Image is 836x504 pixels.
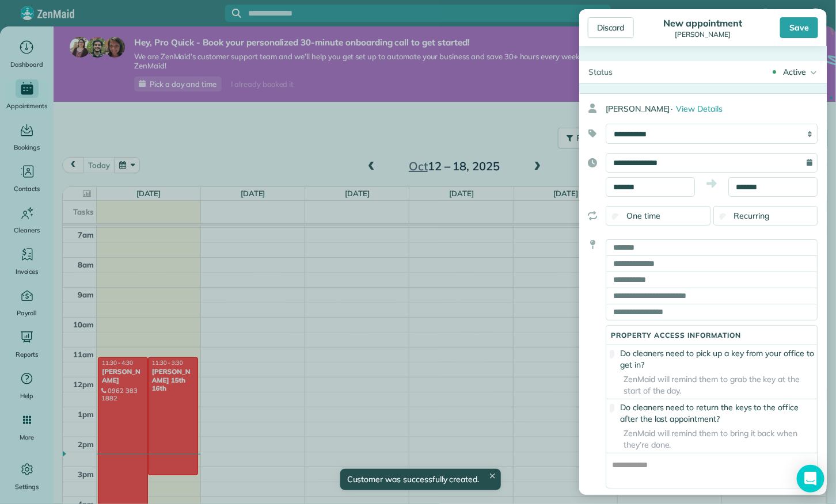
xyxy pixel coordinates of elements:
div: Save [780,17,818,38]
div: Status [579,60,622,83]
div: New appointment [660,17,746,29]
input: Recurring [719,213,727,221]
input: Do cleaners need to return the keys to the office after the last appointment? [610,404,614,413]
div: Discard [588,17,634,38]
span: One time [626,211,660,221]
span: View Details [676,104,723,114]
label: Do cleaners need to return the keys to the office after the last appointment? [606,402,817,425]
div: [PERSON_NAME] [660,30,746,39]
span: Recurring [734,211,770,221]
div: Customer was successfully created. [340,469,501,490]
h5: Property access information [606,331,817,339]
input: One time [612,213,620,221]
div: Active [783,66,806,78]
input: Do cleaners need to pick up a key from your office to get in? [610,350,614,359]
div: [PERSON_NAME] [606,98,827,119]
span: · [671,104,673,114]
label: Do cleaners need to pick up a key from your office to get in? [606,348,817,371]
span: ZenMaid will remind them to grab the key at the start of the day. [606,373,817,396]
span: ZenMaid will remind them to bring it back when they’re done. [606,427,817,450]
div: Open Intercom Messenger [797,465,824,492]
